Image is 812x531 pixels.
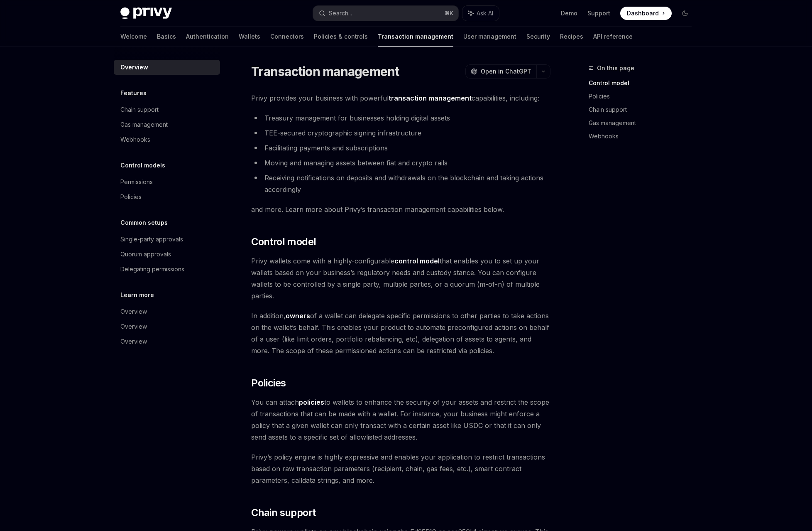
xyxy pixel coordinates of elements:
[251,64,399,79] h1: Transaction management
[114,117,220,132] a: Gas management
[157,27,176,47] a: Basics
[120,135,150,145] div: Webhooks
[389,94,472,102] strong: transaction management
[463,27,516,47] a: User management
[120,62,148,72] div: Overview
[589,76,698,90] a: Control model
[378,27,453,47] a: Transaction management
[186,27,229,47] a: Authentication
[114,304,220,319] a: Overview
[526,27,550,47] a: Security
[120,322,147,332] div: Overview
[120,218,168,228] h5: Common setups
[114,102,220,117] a: Chain support
[329,8,352,18] div: Search...
[120,177,153,187] div: Permissions
[251,204,550,215] span: and more. Learn more about Privy’s transaction management capabilities below.
[251,396,550,443] span: You can attach to wallets to enhance the security of your assets and restrict the scope of transa...
[120,192,142,202] div: Policies
[120,290,154,300] h5: Learn more
[462,6,499,21] button: Ask AI
[593,27,633,47] a: API reference
[251,172,550,195] li: Receiving notifications on deposits and withdrawals on the blockchain and taking actions accordingly
[251,235,316,248] span: Control model
[114,319,220,334] a: Overview
[114,247,220,262] a: Quorum approvals
[251,157,550,169] li: Moving and managing assets between fiat and crypto rails
[120,160,165,170] h5: Control models
[561,9,577,17] a: Demo
[114,60,220,75] a: Overview
[481,67,531,76] span: Open in ChatGPT
[394,257,440,265] a: control model
[589,90,698,103] a: Policies
[270,27,304,47] a: Connectors
[597,63,634,73] span: On this page
[120,105,159,115] div: Chain support
[313,6,458,21] button: Search...⌘K
[251,92,550,104] span: Privy provides your business with powerful capabilities, including:
[627,9,659,17] span: Dashboard
[114,232,220,247] a: Single-party approvals
[251,112,550,124] li: Treasury management for businesses holding digital assets
[589,130,698,143] a: Webhooks
[251,376,286,390] span: Policies
[120,120,168,130] div: Gas management
[251,142,550,154] li: Facilitating payments and subscriptions
[445,10,453,17] span: ⌘ K
[251,127,550,139] li: TEE-secured cryptographic signing infrastructure
[114,175,220,189] a: Permissions
[589,103,698,116] a: Chain support
[560,27,583,47] a: Recipes
[251,451,550,486] span: Privy’s policy engine is highly expressive and enables your application to restrict transactions ...
[114,262,220,277] a: Delegating permissions
[120,88,147,98] h5: Features
[589,116,698,130] a: Gas management
[587,9,610,17] a: Support
[120,249,171,259] div: Quorum approvals
[251,506,316,519] span: Chain support
[286,312,310,320] a: owners
[114,132,220,147] a: Webhooks
[120,307,147,317] div: Overview
[465,64,536,79] button: Open in ChatGPT
[120,234,183,244] div: Single-party approvals
[620,7,672,20] a: Dashboard
[120,337,147,347] div: Overview
[114,334,220,349] a: Overview
[120,264,184,274] div: Delegating permissions
[477,9,493,17] span: Ask AI
[678,7,692,20] button: Toggle dark mode
[239,27,260,47] a: Wallets
[120,7,172,19] img: dark logo
[314,27,368,47] a: Policies & controls
[251,255,550,302] span: Privy wallets come with a highly-configurable that enables you to set up your wallets based on yo...
[120,27,147,47] a: Welcome
[114,189,220,204] a: Policies
[299,398,324,407] a: policies
[251,310,550,356] span: In addition, of a wallet can delegate specific permissions to other parties to take actions on th...
[394,257,440,265] strong: control model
